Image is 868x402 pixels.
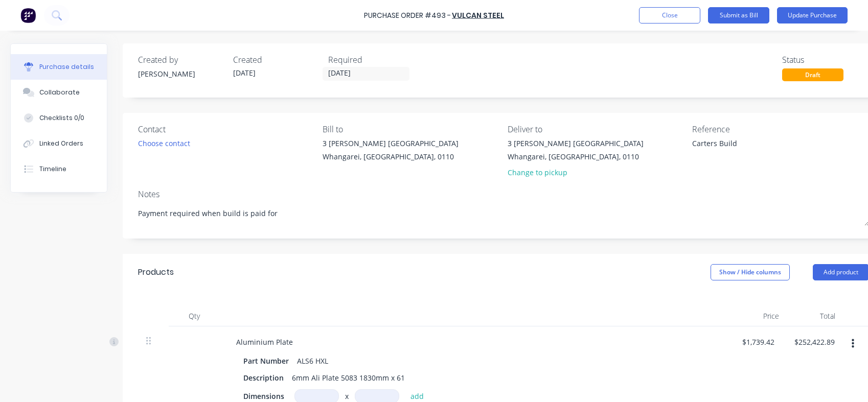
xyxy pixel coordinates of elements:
div: Whangarei, [GEOGRAPHIC_DATA], 0110 [508,151,644,162]
button: Checklists 0/0 [11,105,107,131]
div: Part Number [239,353,293,368]
div: Qty [169,306,220,326]
div: Products [138,266,174,278]
div: Created by [138,54,225,66]
div: 3 [PERSON_NAME] [GEOGRAPHIC_DATA] [323,138,459,149]
button: Timeline [11,156,107,182]
div: Contact [138,123,315,135]
div: Price [731,306,787,326]
div: Change to pickup [508,167,644,178]
div: Purchase details [39,62,94,72]
button: Close [639,7,700,23]
div: Whangarei, [GEOGRAPHIC_DATA], 0110 [323,151,459,162]
div: Draft [782,68,843,81]
div: Checklists 0/0 [39,113,84,123]
button: Submit as Bill [708,7,769,23]
div: 6mm Ali Plate 5083 1830mm x 61 [288,370,409,385]
button: Update Purchase [777,7,848,23]
span: x [345,391,349,401]
button: Purchase details [11,54,107,80]
div: [PERSON_NAME] [138,68,225,79]
div: Bill to [323,123,499,135]
button: add [405,390,429,402]
div: Total [787,306,843,326]
a: Vulcan Steel [452,10,504,20]
div: ALS6 HXL [293,353,332,368]
span: Dimensions [243,391,284,401]
div: Required [328,54,415,66]
button: Linked Orders [11,131,107,156]
div: Created [233,54,320,66]
div: Timeline [39,164,66,174]
div: Linked Orders [39,139,83,148]
textarea: Carters Build [692,138,820,161]
div: 3 [PERSON_NAME] [GEOGRAPHIC_DATA] [508,138,644,149]
button: Show / Hide columns [711,264,790,280]
button: Collaborate [11,80,107,105]
div: Choose contact [138,138,190,149]
div: Deliver to [508,123,684,135]
div: Collaborate [39,88,80,97]
div: Aluminium Plate [228,335,301,349]
div: Purchase Order #493 - [364,10,451,21]
div: Description [239,370,288,385]
img: Factory [20,8,36,23]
